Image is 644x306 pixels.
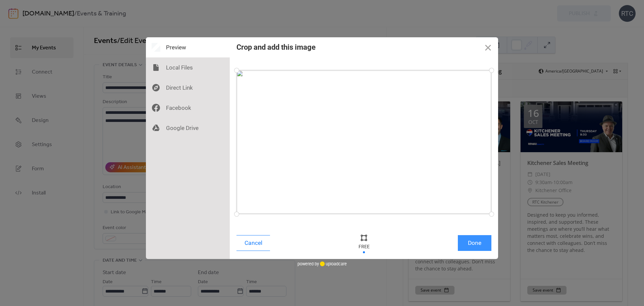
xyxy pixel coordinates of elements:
[236,43,316,51] div: Crop and add this image
[298,259,347,269] div: powered by
[146,78,230,98] div: Direct Link
[146,57,230,78] div: Local Files
[319,261,347,266] a: uploadcare
[146,98,230,118] div: Facebook
[458,235,491,251] button: Done
[146,118,230,138] div: Google Drive
[478,37,498,57] button: Close
[146,37,230,57] div: Preview
[236,235,270,251] button: Cancel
